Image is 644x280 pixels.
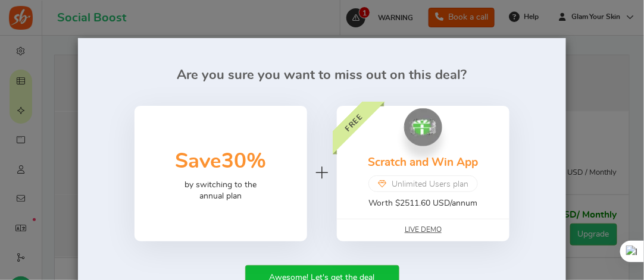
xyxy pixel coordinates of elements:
[404,108,442,146] img: Scratch and Win
[405,225,442,235] a: Live Demo
[392,179,468,191] span: Unlimited Users plan
[316,84,391,159] div: FREE
[369,198,478,210] p: Worth $2511.60 USD/annum
[176,144,267,180] h3: Save
[96,68,548,82] h2: Are you sure you want to miss out on this deal?
[222,151,267,172] span: 30%
[368,157,479,168] a: Scratch and Win App
[185,180,257,203] p: by switching to the annual plan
